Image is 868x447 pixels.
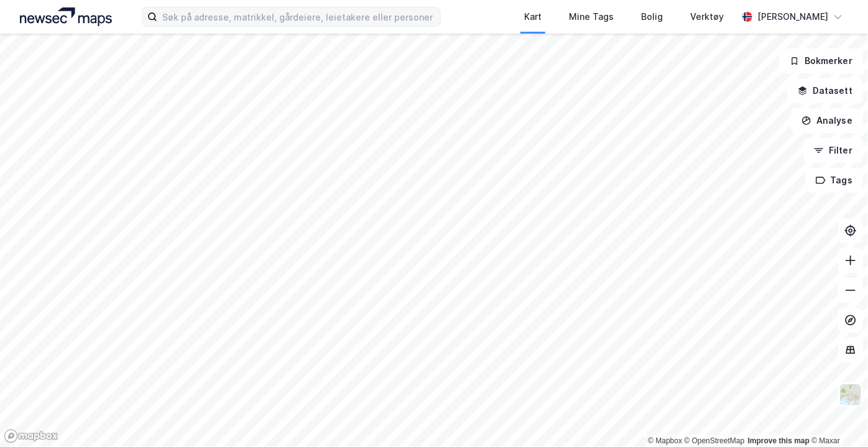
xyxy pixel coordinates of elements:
div: Kontrollprogram for chat [806,387,868,447]
button: Tags [805,168,863,193]
button: Filter [803,138,863,163]
div: Kart [524,9,542,24]
button: Analyse [791,108,863,133]
img: Z [839,383,862,407]
input: Søk på adresse, matrikkel, gårdeiere, leietakere eller personer [157,7,440,26]
a: Mapbox homepage [4,429,58,443]
div: [PERSON_NAME] [757,9,828,24]
a: OpenStreetMap [685,436,745,445]
div: Bolig [641,9,663,24]
iframe: Chat Widget [806,387,868,447]
button: Datasett [787,78,863,103]
div: Verktøy [690,9,724,24]
a: Mapbox [648,436,682,445]
button: Bokmerker [779,48,863,73]
img: logo.a4113a55bc3d86da70a041830d287a7e.svg [20,7,112,26]
div: Mine Tags [569,9,614,24]
a: Improve this map [748,436,810,445]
